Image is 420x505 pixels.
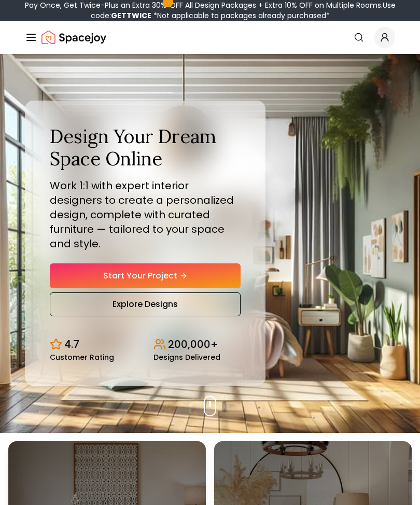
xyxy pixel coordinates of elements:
h1: Design Your Dream Space Online [50,125,241,170]
small: Customer Rating [50,354,114,361]
p: 4.7 [64,337,79,352]
p: 200,000+ [168,337,218,352]
span: *Not applicable to packages already purchased* [151,10,330,21]
img: Spacejoy Logo [41,27,106,48]
a: Explore Designs [50,292,241,316]
small: Designs Delivered [153,354,220,361]
a: Start Your Project [50,263,241,288]
p: Work 1:1 with expert interior designers to create a personalized design, complete with curated fu... [50,178,241,251]
b: GETTWICE [111,10,151,21]
nav: Global [25,21,395,54]
a: Spacejoy [41,27,106,48]
div: Design stats [50,329,241,361]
